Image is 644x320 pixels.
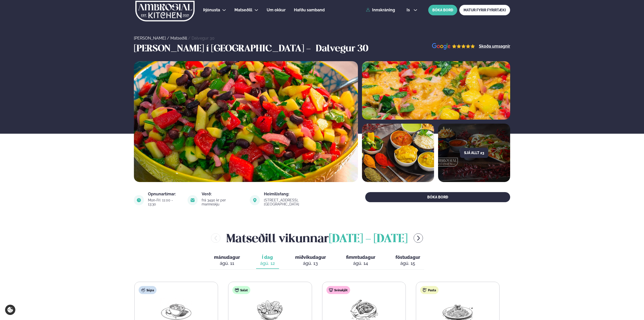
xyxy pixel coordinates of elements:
[423,288,427,292] img: pasta.svg
[432,43,475,50] img: image alt
[188,195,198,205] img: image alt
[264,201,334,207] a: link
[214,255,240,260] span: mánudagur
[167,36,170,41] span: /
[459,5,510,15] a: MATUR FYRIR FYRIRTÆKI
[134,195,144,205] img: image alt
[234,8,252,12] span: Matseðill
[202,192,244,196] div: Verð:
[346,260,375,266] div: ágú. 14
[170,36,187,41] a: Matseðill
[362,61,510,120] img: image alt
[362,124,434,182] img: image alt
[346,255,375,260] span: fimmtudagur
[407,8,411,12] span: is
[395,260,420,266] div: ágú. 15
[192,36,214,41] a: Dalvegur 30
[232,286,250,294] div: Salat
[139,286,157,294] div: Súpa
[395,255,420,260] span: föstudagur
[294,7,325,13] a: Hafðu samband
[294,8,325,12] span: Hafðu samband
[260,254,275,260] span: Í dag
[148,198,181,206] div: Mon-Fri: 11:00 - 13:30
[134,61,358,182] img: image alt
[256,252,279,269] button: Í dag ágú. 12
[234,7,252,13] a: Matseðill
[135,1,195,21] img: logo
[365,192,510,202] button: BÓKA BORÐ
[203,8,220,12] span: Þjónusta
[342,252,379,269] button: fimmtudagur ágú. 14
[264,198,334,206] div: [STREET_ADDRESS], [GEOGRAPHIC_DATA]
[267,7,286,13] a: Um okkur
[141,288,145,292] img: soup.svg
[260,260,275,266] div: ágú. 12
[211,233,220,243] button: menu-btn-left
[479,44,510,48] a: Skoða umsagnir
[329,234,408,245] span: [DATE] - [DATE]
[148,192,181,196] div: Opnunartímar:
[188,36,192,41] span: /
[250,195,260,205] img: image alt
[420,286,439,294] div: Pasta
[214,260,240,266] div: ágú. 11
[326,286,350,294] div: Svínakjöt
[428,5,457,15] button: BÓKA BORÐ
[5,305,15,315] a: Cookie settings
[295,255,326,260] span: miðvikudagur
[329,288,333,292] img: pork.svg
[210,252,244,269] button: mánudagur ágú. 11
[391,252,424,269] button: föstudagur ágú. 15
[291,252,330,269] button: miðvikudagur ágú. 13
[460,148,488,158] button: Sjá allt 23
[414,233,423,243] button: menu-btn-right
[134,36,166,41] a: [PERSON_NAME]
[366,8,395,12] a: Innskráning
[316,43,368,55] h3: Dalvegur 30
[203,7,220,13] a: Þjónusta
[264,192,334,196] div: Heimilisfang:
[134,43,313,55] h3: [PERSON_NAME] í [GEOGRAPHIC_DATA] -
[226,230,408,246] h2: Matseðill vikunnar
[202,198,244,206] div: frá 3490 kr per manneskju
[295,260,326,266] div: ágú. 13
[403,8,421,12] button: is
[235,288,239,292] img: salad.svg
[267,8,286,12] span: Um okkur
